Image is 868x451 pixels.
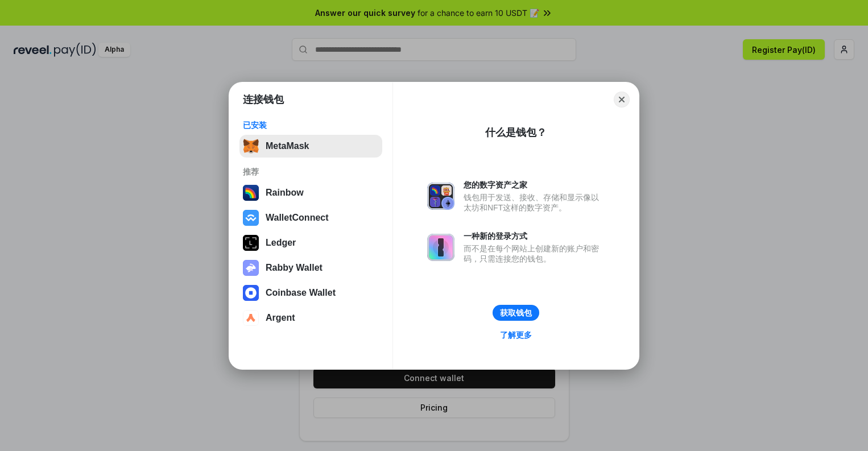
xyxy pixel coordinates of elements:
div: Ledger [266,238,296,248]
div: 什么是钱包？ [485,126,547,139]
img: svg+xml,%3Csvg%20width%3D%2228%22%20height%3D%2228%22%20viewBox%3D%220%200%2028%2028%22%20fill%3D... [243,210,259,226]
div: 您的数字资产之家 [464,180,605,190]
div: 获取钱包 [500,308,532,318]
div: Coinbase Wallet [266,288,336,298]
img: svg+xml,%3Csvg%20width%3D%22120%22%20height%3D%22120%22%20viewBox%3D%220%200%20120%20120%22%20fil... [243,185,259,201]
button: Rainbow [239,181,382,204]
h1: 连接钱包 [243,93,284,106]
div: 一种新的登录方式 [464,231,605,241]
div: Rainbow [266,188,304,198]
div: 而不是在每个网站上创建新的账户和密码，只需连接您的钱包。 [464,243,605,264]
img: svg+xml,%3Csvg%20fill%3D%22none%22%20height%3D%2233%22%20viewBox%3D%220%200%2035%2033%22%20width%... [243,138,259,154]
button: 获取钱包 [493,305,539,321]
img: svg+xml,%3Csvg%20width%3D%2228%22%20height%3D%2228%22%20viewBox%3D%220%200%2028%2028%22%20fill%3D... [243,310,259,326]
div: 推荐 [243,167,379,177]
button: WalletConnect [239,206,382,229]
button: Rabby Wallet [239,256,382,279]
div: Argent [266,313,295,323]
img: svg+xml,%3Csvg%20width%3D%2228%22%20height%3D%2228%22%20viewBox%3D%220%200%2028%2028%22%20fill%3D... [243,285,259,301]
img: svg+xml,%3Csvg%20xmlns%3D%22http%3A%2F%2Fwww.w3.org%2F2000%2Fsvg%22%20width%3D%2228%22%20height%3... [243,235,259,251]
button: Coinbase Wallet [239,282,382,304]
a: 了解更多 [493,328,539,342]
div: MetaMask [266,141,309,151]
button: Argent [239,307,382,329]
div: WalletConnect [266,213,329,223]
div: 了解更多 [500,330,532,340]
img: svg+xml,%3Csvg%20xmlns%3D%22http%3A%2F%2Fwww.w3.org%2F2000%2Fsvg%22%20fill%3D%22none%22%20viewBox... [427,234,454,261]
div: Rabby Wallet [266,263,323,273]
div: 钱包用于发送、接收、存储和显示像以太坊和NFT这样的数字资产。 [464,192,605,213]
button: Ledger [239,231,382,254]
button: Close [614,92,630,107]
img: svg+xml,%3Csvg%20xmlns%3D%22http%3A%2F%2Fwww.w3.org%2F2000%2Fsvg%22%20fill%3D%22none%22%20viewBox... [243,260,259,276]
button: MetaMask [239,135,382,158]
div: 已安装 [243,120,379,130]
img: svg+xml,%3Csvg%20xmlns%3D%22http%3A%2F%2Fwww.w3.org%2F2000%2Fsvg%22%20fill%3D%22none%22%20viewBox... [427,183,454,210]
